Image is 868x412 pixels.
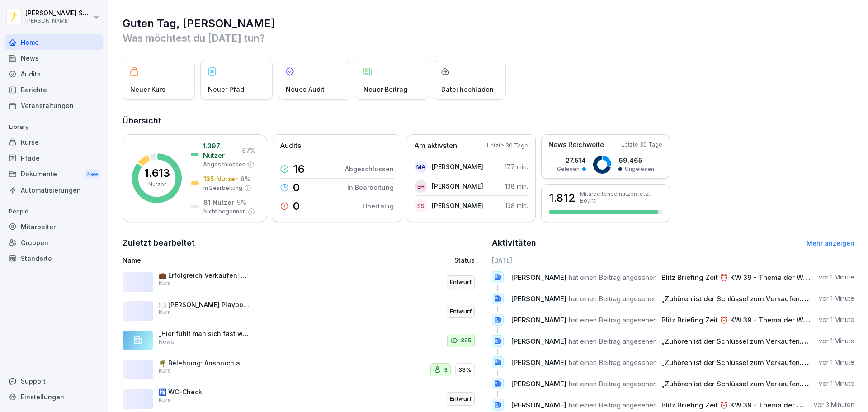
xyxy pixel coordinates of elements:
[286,85,325,94] p: Neues Audit
[293,201,300,212] p: 0
[432,181,483,191] p: [PERSON_NAME]
[123,268,486,297] a: 💼 Erfolgreich Verkaufen: Mimik, Gestik und VerkaufspaareKursEntwurf
[461,336,472,345] p: 395
[203,141,239,160] p: 1.397 Nutzer
[415,161,427,173] div: MA
[159,367,171,375] p: Kurs
[159,396,171,404] p: Kurs
[548,140,604,150] p: News Reichweite
[5,98,103,114] a: Veranstaltungen
[458,365,472,374] p: 33%
[5,82,103,98] a: Berichte
[363,85,407,94] p: Neuer Beitrag
[492,237,536,249] h2: Aktivitäten
[454,256,475,265] p: Status
[5,50,103,66] a: News
[130,85,165,94] p: Neuer Kurs
[819,294,854,303] p: vor 1 Minute
[557,165,580,173] p: Gelesen
[814,400,854,409] p: vor 3 Minuten
[5,150,103,166] a: Pfade
[159,279,171,288] p: Kurs
[441,85,494,94] p: Datei hochladen
[123,256,350,265] p: Name
[159,359,249,367] p: 🌴 Belehrung: Anspruch auf bezahlten Erholungsurlaub und [PERSON_NAME]
[511,401,566,409] span: [PERSON_NAME]
[621,141,662,149] p: Letzte 30 Tage
[203,174,238,184] p: 135 Nutzer
[203,198,234,207] p: 81 Nutzer
[5,373,103,389] div: Support
[511,273,566,282] span: [PERSON_NAME]
[5,251,103,266] a: Standorte
[159,301,249,309] p: 🍽️ [PERSON_NAME] Playbook
[819,273,854,282] p: vor 1 Minute
[5,235,103,251] a: Gruppen
[450,278,472,287] p: Entwurf
[415,199,427,212] div: SS
[293,164,305,175] p: 16
[569,358,657,367] span: hat einen Beitrag angesehen
[5,34,103,50] a: Home
[144,168,170,179] p: 1.613
[569,337,657,346] span: hat einen Beitrag angesehen
[819,358,854,367] p: vor 1 Minute
[25,9,91,17] p: [PERSON_NAME] Selke
[492,256,855,265] h6: [DATE]
[580,190,662,204] p: Mitarbeitende nutzen jetzt Bounti
[123,297,486,327] a: 🍽️ [PERSON_NAME] PlaybookKursEntwurf
[5,166,103,183] div: Dokumente
[444,365,448,374] p: 3
[148,180,166,189] p: Nutzer
[819,315,854,324] p: vor 1 Minute
[569,316,657,324] span: hat einen Beitrag angesehen
[569,273,657,282] span: hat einen Beitrag angesehen
[569,379,657,388] span: hat einen Beitrag angesehen
[807,239,854,247] a: Mehr anzeigen
[5,66,103,82] div: Audits
[415,141,457,151] p: Am aktivsten
[241,174,250,184] p: 8 %
[5,389,103,405] a: Einstellungen
[511,294,566,303] span: [PERSON_NAME]
[5,182,103,198] a: Automatisierungen
[819,336,854,346] p: vor 1 Minute
[511,337,566,346] span: [PERSON_NAME]
[25,18,91,24] p: [PERSON_NAME]
[450,394,472,403] p: Entwurf
[123,326,486,355] a: „Hier fühlt man sich fast wie bei Freunden – nur dass meine Freunde nie so gut kochen!“ 🍔🥗 [GEOGR...
[203,184,242,192] p: In Bearbeitung
[569,401,657,409] span: hat einen Beitrag angesehen
[123,237,486,249] h2: Zuletzt bearbeitet
[432,201,483,210] p: [PERSON_NAME]
[123,355,486,385] a: 🌴 Belehrung: Anspruch auf bezahlten Erholungsurlaub und [PERSON_NAME]Kurs333%
[625,165,654,173] p: Ungelesen
[618,156,654,165] p: 69.465
[511,358,566,367] span: [PERSON_NAME]
[363,201,394,211] p: Überfällig
[159,330,249,338] p: „Hier fühlt man sich fast wie bei Freunden – nur dass meine Freunde nie so gut kochen!“ 🍔🥗 [GEOGR...
[819,379,854,388] p: vor 1 Minute
[203,161,245,169] p: Abgeschlossen
[5,219,103,235] a: Mitarbeiter
[5,166,103,183] a: DokumenteNew
[511,379,566,388] span: [PERSON_NAME]
[159,271,249,279] p: 💼 Erfolgreich Verkaufen: Mimik, Gestik und Verkaufspaare
[203,208,246,216] p: Nicht begonnen
[347,183,394,192] p: In Bearbeitung
[242,146,256,155] p: 87 %
[505,162,528,171] p: 177 min.
[159,388,249,396] p: 🚻 WC-Check
[85,169,100,180] div: New
[345,164,394,174] p: Abgeschlossen
[208,85,244,94] p: Neuer Pfad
